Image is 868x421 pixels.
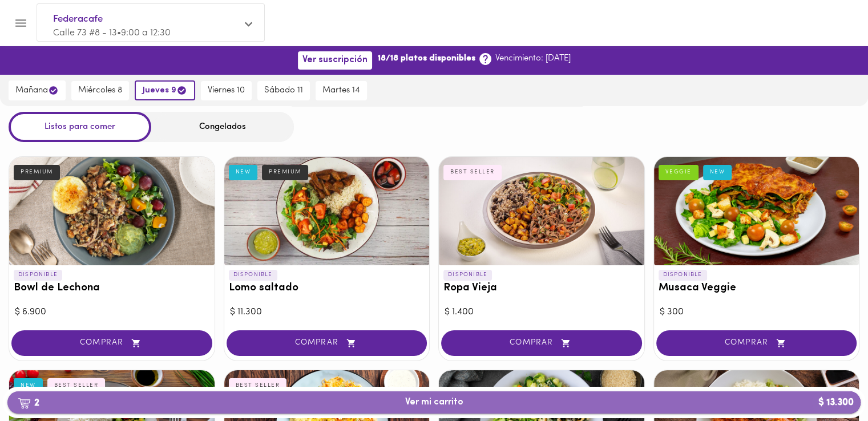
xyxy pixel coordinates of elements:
h3: Bowl de Lechona [14,282,210,294]
p: DISPONIBLE [14,270,62,280]
span: viernes 10 [208,86,245,96]
p: DISPONIBLE [443,270,492,280]
div: Ropa Vieja [439,157,644,265]
button: Ver suscripción [298,51,372,69]
button: COMPRAR [441,330,642,356]
button: Menu [7,9,35,37]
span: Federacafe [53,12,237,27]
h3: Musaca Veggie [659,282,855,294]
button: jueves 9 [135,80,195,100]
div: $ 1.400 [445,306,639,319]
button: COMPRAR [656,330,857,356]
div: VEGGIE [659,165,699,180]
p: Vencimiento: [DATE] [495,52,571,64]
div: Bowl de Lechona [9,157,215,265]
div: Congelados [151,112,294,142]
button: martes 14 [316,81,367,100]
button: COMPRAR [11,330,212,356]
div: $ 6.900 [15,306,209,319]
span: COMPRAR [455,338,628,348]
span: COMPRAR [671,338,843,348]
div: PREMIUM [262,165,308,180]
img: cart.png [18,398,31,409]
button: viernes 10 [201,81,252,100]
button: mañana [9,80,66,100]
p: DISPONIBLE [229,270,277,280]
div: $ 11.300 [230,306,424,319]
div: NEW [703,165,732,180]
span: Calle 73 #8 - 13 • 9:00 a 12:30 [53,29,171,38]
p: DISPONIBLE [659,270,707,280]
span: Ver suscripción [302,55,368,66]
div: $ 300 [660,306,854,319]
b: 18/18 platos disponibles [378,52,475,64]
span: mañana [15,85,59,96]
div: Lomo saltado [224,157,430,265]
b: 2 [11,395,46,410]
span: jueves 9 [143,85,187,96]
span: miércoles 8 [78,86,122,96]
span: Ver mi carrito [405,397,463,408]
button: miércoles 8 [71,81,129,100]
h3: Lomo saltado [229,282,425,294]
button: sábado 11 [257,81,310,100]
div: Musaca Veggie [654,157,859,265]
div: BEST SELLER [443,165,502,180]
button: 2Ver mi carrito$ 13.300 [7,391,861,414]
button: COMPRAR [227,330,427,356]
span: COMPRAR [241,338,413,348]
span: COMPRAR [26,338,198,348]
iframe: Messagebird Livechat Widget [802,355,857,410]
div: NEW [14,378,43,393]
div: BEST SELLER [47,378,106,393]
div: Listos para comer [9,112,151,142]
h3: Ropa Vieja [443,282,640,294]
div: PREMIUM [14,165,60,180]
span: sábado 11 [264,86,303,96]
div: NEW [229,165,258,180]
div: BEST SELLER [229,378,287,393]
span: martes 14 [322,86,360,96]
